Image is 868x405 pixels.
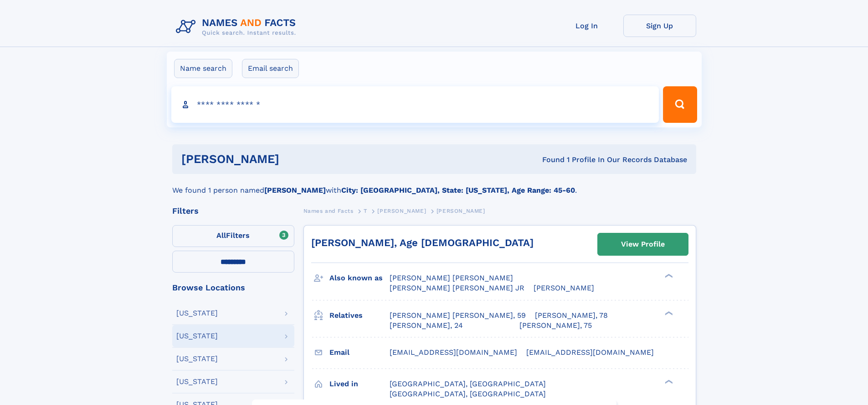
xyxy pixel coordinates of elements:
input: search input [171,86,659,123]
b: [PERSON_NAME] [264,186,326,195]
div: We found 1 person named with . [172,174,696,196]
span: [GEOGRAPHIC_DATA], [GEOGRAPHIC_DATA] [390,389,546,398]
h3: Relatives [329,308,390,323]
h3: Lived in [329,376,390,392]
span: [EMAIL_ADDRESS][DOMAIN_NAME] [390,348,517,357]
div: Found 1 Profile In Our Records Database [411,155,687,165]
a: T [364,205,367,216]
span: [EMAIL_ADDRESS][DOMAIN_NAME] [526,348,654,357]
div: View Profile [621,234,665,255]
div: ❯ [663,310,673,316]
div: [US_STATE] [176,378,218,385]
div: [US_STATE] [176,310,218,317]
img: Logo Names and Facts [172,15,303,39]
span: [PERSON_NAME] [437,208,485,214]
a: View Profile [598,233,688,255]
span: [PERSON_NAME] [PERSON_NAME] JR [390,284,524,292]
div: ❯ [663,379,673,384]
a: [PERSON_NAME], 78 [535,310,608,321]
div: [US_STATE] [176,355,218,363]
div: ❯ [663,273,673,279]
span: [PERSON_NAME] [534,284,594,292]
span: [GEOGRAPHIC_DATA], [GEOGRAPHIC_DATA] [390,379,546,388]
button: Search Button [663,86,697,123]
a: [PERSON_NAME], 75 [519,321,592,331]
span: T [364,208,367,214]
div: Browse Locations [172,284,294,292]
label: Name search [174,59,232,78]
a: Log In [550,15,623,37]
a: Sign Up [623,15,696,37]
a: [PERSON_NAME] [377,205,426,216]
span: [PERSON_NAME] [PERSON_NAME] [390,274,513,282]
h1: [PERSON_NAME] [181,153,411,165]
span: All [216,231,226,240]
label: Email search [242,59,299,78]
div: [US_STATE] [176,332,218,340]
a: Names and Facts [303,205,354,216]
a: [PERSON_NAME], Age [DEMOGRAPHIC_DATA] [311,237,534,248]
b: City: [GEOGRAPHIC_DATA], State: [US_STATE], Age Range: 45-60 [341,186,575,195]
a: [PERSON_NAME], 24 [390,321,463,331]
label: Filters [172,225,294,247]
div: Filters [172,207,294,215]
h3: Also known as [329,270,390,286]
span: [PERSON_NAME] [377,208,426,214]
a: [PERSON_NAME] [PERSON_NAME], 59 [390,310,526,321]
h3: Email [329,345,390,360]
